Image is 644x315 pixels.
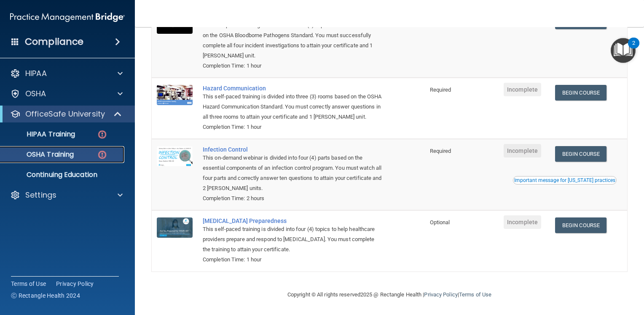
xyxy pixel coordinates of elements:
div: This self-paced training is divided into four (4) exposure incidents based on the OSHA Bloodborne... [203,20,383,61]
span: Required [430,87,451,93]
span: Incomplete [504,144,541,157]
div: This self-paced training is divided into three (3) rooms based on the OSHA Hazard Communication S... [203,92,383,122]
a: Hazard Communication [203,85,383,92]
span: Incomplete [504,215,541,229]
a: OfficeSafe University [10,109,122,119]
div: Copyright © All rights reserved 2025 @ Rectangle Health | | [236,281,543,308]
a: Settings [10,190,123,200]
div: 2 [632,43,635,54]
a: Privacy Policy [56,280,94,288]
div: Completion Time: 1 hour [203,61,383,71]
a: OSHA [10,89,123,99]
a: Privacy Policy [424,291,457,298]
p: Continuing Education [5,171,121,179]
div: Completion Time: 1 hour [203,122,383,132]
a: HIPAA [10,68,123,79]
span: Required [430,148,451,154]
p: HIPAA [25,68,47,79]
a: Begin Course [555,85,606,100]
a: Infection Control [203,146,383,153]
img: danger-circle.6113f641.png [97,149,107,160]
a: Begin Course [555,217,606,233]
img: danger-circle.6113f641.png [97,129,107,140]
img: PMB logo [10,9,125,26]
div: This on-demand webinar is divided into four (4) parts based on the essential components of an inf... [203,153,383,193]
button: Read this if you are a dental practitioner in the state of CA [513,176,617,185]
p: OfficeSafe University [25,109,105,119]
span: Optional [430,219,450,225]
div: Completion Time: 2 hours [203,193,383,204]
span: Ⓒ Rectangle Health 2024 [11,291,80,300]
button: Open Resource Center, 2 new notifications [611,38,636,63]
p: Settings [25,190,56,200]
a: Terms of Use [11,280,46,288]
div: Important message for [US_STATE] practices [514,178,615,183]
p: HIPAA Training [5,130,75,138]
p: OSHA Training [5,150,74,159]
span: Incomplete [504,83,541,96]
p: OSHA [25,89,46,99]
a: Terms of Use [459,291,491,298]
a: Begin Course [555,146,606,162]
div: This self-paced training is divided into four (4) topics to help healthcare providers prepare and... [203,224,383,255]
div: Completion Time: 1 hour [203,255,383,265]
h4: Compliance [25,36,83,48]
a: [MEDICAL_DATA] Preparedness [203,217,383,224]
